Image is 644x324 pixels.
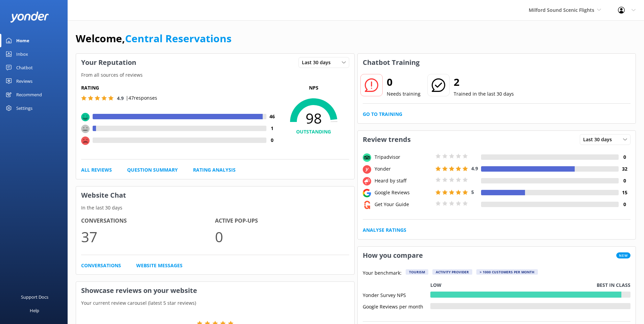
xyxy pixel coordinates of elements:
a: All Reviews [81,166,112,174]
span: Last 30 days [302,59,335,66]
div: Chatbot [16,61,33,74]
p: In the last 30 days [76,204,354,211]
div: Home [16,34,29,47]
h2: 0 [387,74,421,90]
h3: Chatbot Training [358,54,425,71]
div: Tripadvisor [373,153,434,161]
a: Analyse Ratings [363,226,406,234]
div: Yonder Survey NPS [363,292,430,298]
h4: Conversations [81,217,215,225]
h4: 0 [619,153,630,161]
span: 4.9 [117,95,124,101]
p: Needs training [387,90,421,98]
span: 98 [278,110,349,127]
p: From all sources of reviews [76,71,354,79]
a: Rating Analysis [193,166,236,174]
h3: Your Reputation [76,54,141,71]
div: Heard by staff [373,177,434,184]
img: yonder-white-logo.png [10,11,49,23]
a: Question Summary [127,166,178,174]
a: Central Reservations [125,31,232,45]
span: 4.9 [471,165,478,172]
div: Recommend [16,88,42,101]
h4: 0 [619,177,630,184]
h4: 32 [619,165,630,173]
p: 0 [215,225,349,248]
span: 5 [471,189,474,195]
a: Conversations [81,262,121,269]
div: Activity Provider [432,269,472,275]
a: Website Messages [136,262,183,269]
div: Support Docs [21,290,48,304]
h3: Website Chat [76,186,354,204]
div: Reviews [16,74,32,88]
div: Google Reviews per month [363,303,430,309]
h4: 0 [619,201,630,208]
h4: 46 [266,113,278,120]
h4: Active Pop-ups [215,217,349,225]
a: Go to Training [363,110,402,118]
p: Low [430,281,442,289]
div: Tourism [406,269,428,275]
span: New [616,252,630,258]
p: Trained in the last 30 days [454,90,514,98]
div: Google Reviews [373,189,434,196]
span: Milford Sound Scenic Flights [529,7,594,13]
h4: 15 [619,189,630,196]
p: Best in class [597,281,630,289]
p: Your benchmark: [363,269,402,277]
h3: Showcase reviews on your website [76,282,354,299]
h2: 2 [454,74,514,90]
h5: Rating [81,84,278,92]
h1: Welcome, [76,30,232,47]
p: | 47 responses [126,94,157,102]
div: Get Your Guide [373,201,434,208]
h3: How you compare [358,247,428,264]
span: Last 30 days [583,136,616,143]
h4: 0 [266,136,278,144]
p: NPS [278,84,349,92]
div: Settings [16,101,32,115]
p: Your current review carousel (latest 5 star reviews) [76,299,354,307]
h4: 1 [266,125,278,132]
div: > 1000 customers per month [476,269,538,275]
h3: Review trends [358,131,416,148]
div: Inbox [16,47,28,61]
h4: OUTSTANDING [278,128,349,135]
p: 37 [81,225,215,248]
div: Help [30,304,39,317]
div: Yonder [373,165,434,173]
